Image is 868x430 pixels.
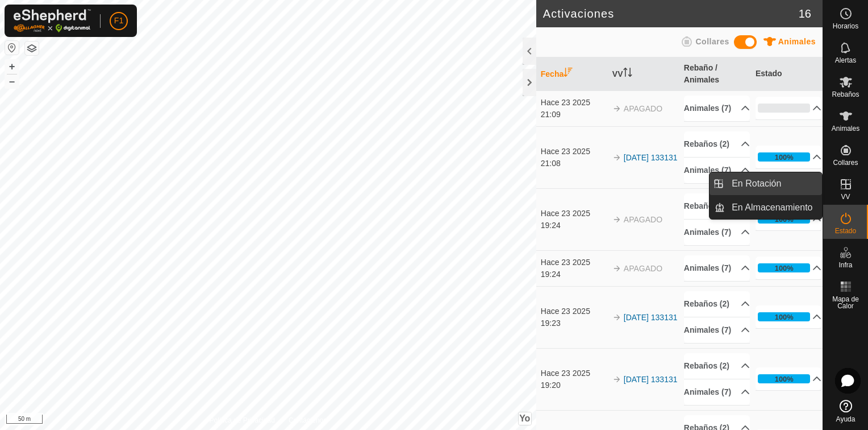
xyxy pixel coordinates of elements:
[775,263,794,274] div: 100%
[684,226,731,238] font: Animales (7)
[612,153,621,162] img: flecha
[624,264,662,273] font: APAGADO
[519,414,530,423] span: Yo
[25,42,39,55] button: Capas del Mapa
[756,367,822,390] p-accordion-header: 100%
[684,324,731,336] font: Animales (7)
[612,375,621,384] img: flecha
[756,69,782,78] font: Estado
[541,69,564,78] font: Fecha
[833,23,858,30] span: Horarios
[775,374,794,384] div: 100%
[612,264,621,273] img: flecha
[684,386,731,398] font: Animales (7)
[541,158,607,169] div: 21:08
[835,57,856,64] span: Alertas
[5,75,19,88] button: –
[684,262,731,274] font: Animales (7)
[541,146,607,158] div: Hace 23 2025
[541,367,607,379] div: Hace 23 2025
[684,193,750,219] p-accordion-header: Rebaños (2)
[684,360,729,372] font: Rebaños (2)
[725,196,822,219] a: En Almacenamiento
[778,37,816,46] span: Animales
[14,9,91,32] img: Logo Gallagher
[684,63,719,84] font: Rebaño / Animales
[684,379,750,405] p-accordion-header: Animales (7)
[612,69,623,78] font: VV
[756,97,822,119] p-accordion-header: 0%
[684,255,750,281] p-accordion-header: Animales (7)
[684,102,731,114] font: Animales (7)
[758,374,811,383] div: 100%
[684,164,731,176] font: Animales (7)
[684,220,750,245] p-accordion-header: Animales (7)
[684,96,750,121] p-accordion-header: Animales (7)
[564,69,573,78] p-sorticon: Activar para ordenar
[114,15,123,27] span: F1
[684,138,729,150] font: Rebaños (2)
[836,416,856,423] span: Ayuda
[758,312,811,321] div: 100%
[684,298,729,310] font: Rebaños (2)
[826,296,865,309] span: Mapa de Calor
[289,415,327,425] a: Contáctenos
[612,215,621,224] img: flecha
[541,305,607,317] div: Hace 23 2025
[624,313,678,322] a: [DATE] 133131
[541,220,607,231] div: 19:24
[684,131,750,157] p-accordion-header: Rebaños (2)
[835,228,856,234] span: Estado
[695,37,729,46] span: Collares
[775,312,794,323] div: 100%
[519,412,531,425] button: Yo
[684,200,729,212] font: Rebaños (2)
[5,60,19,73] button: +
[624,375,678,384] a: [DATE] 133131
[541,257,607,268] div: Hace 23 2025
[756,146,822,168] p-accordion-header: 100%
[684,291,750,317] p-accordion-header: Rebaños (2)
[725,172,822,195] a: En Rotación
[838,262,852,268] span: Infra
[612,104,621,113] img: flecha
[710,172,822,195] li: En Rotación
[732,177,781,191] span: En Rotación
[543,7,799,20] h2: Activaciones
[541,97,607,109] div: Hace 23 2025
[756,257,822,279] p-accordion-header: 100%
[612,313,621,322] img: flecha
[758,152,811,162] div: 100%
[5,41,19,55] button: Restablecer Mapa
[684,353,750,379] p-accordion-header: Rebaños (2)
[799,5,811,22] span: 16
[541,208,607,220] div: Hace 23 2025
[624,104,662,113] font: APAGADO
[684,158,750,183] p-accordion-header: Animales (7)
[758,104,811,113] div: 0%
[841,193,850,200] span: VV
[624,153,678,162] a: [DATE] 133131
[209,415,274,425] a: Política de Privacidad
[823,395,868,427] a: Ayuda
[541,109,607,121] div: 21:09
[832,125,859,132] span: Animales
[541,379,607,391] div: 19:20
[684,317,750,343] p-accordion-header: Animales (7)
[710,196,822,219] li: En Almacenamiento
[758,263,811,272] div: 100%
[732,201,812,214] span: En Almacenamiento
[541,268,607,280] div: 19:24
[624,215,662,224] font: APAGADO
[775,152,794,163] div: 100%
[623,69,632,78] p-sorticon: Activar para ordenar
[833,159,858,166] span: Collares
[541,317,607,329] div: 19:23
[756,305,822,328] p-accordion-header: 100%
[832,91,859,98] span: Rebaños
